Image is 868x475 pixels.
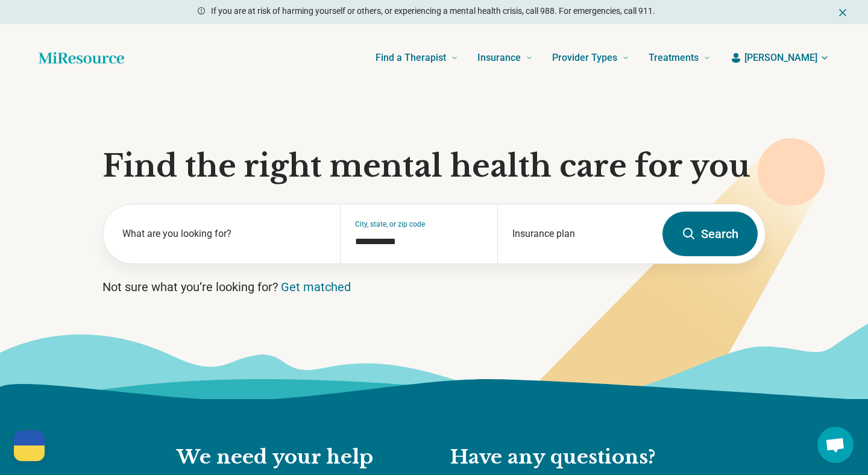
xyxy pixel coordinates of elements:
label: What are you looking for? [122,227,325,241]
a: Home page [39,46,124,70]
button: [PERSON_NAME] [730,51,829,65]
a: Find a Therapist [376,34,458,82]
span: Insurance [477,49,521,66]
h1: Find the right mental health care for you [102,148,766,184]
button: Search [662,212,758,256]
span: Find a Therapist [376,49,446,66]
span: Provider Types [552,49,617,66]
a: Insurance [477,34,533,82]
a: Get matched [281,280,351,294]
a: Treatments [649,34,711,82]
a: Provider Types [552,34,629,82]
p: If you are at risk of harming yourself or others, or experiencing a mental health crisis, call 98... [211,5,655,17]
h2: Have any questions? [450,445,691,470]
button: Dismiss [837,5,849,19]
div: Open chat [817,427,854,463]
span: Treatments [649,49,699,66]
p: Not sure what you’re looking for? [102,278,766,295]
h2: We need your help [177,445,426,470]
span: [PERSON_NAME] [744,51,817,65]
